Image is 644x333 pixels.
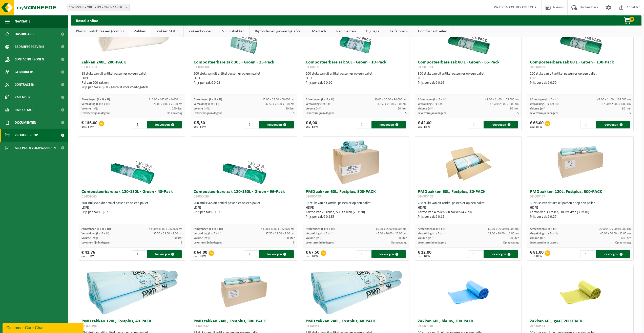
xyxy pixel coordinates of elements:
[194,250,207,258] div: € 64,00
[194,237,210,240] span: Volume (m³):
[181,241,182,244] span: 5
[555,266,606,317] img: 01-000544
[15,78,34,91] span: Contracten
[194,241,222,244] span: Levertermijn in dagen:
[167,112,182,115] span: Op aanvraag
[599,228,631,231] span: 95.00 x 125.00 x 0.002 cm
[530,210,631,215] div: Karton van 30 rollen, 300 zakken (30 x 10)
[530,206,631,210] div: HDPE
[15,40,44,53] span: Bedrijfsgegevens
[418,241,446,244] span: Levertermijn in dagen:
[391,241,407,244] span: Op aanvraag
[398,237,407,240] span: 60 liter
[484,121,518,128] button: Toevoegen
[443,137,493,187] img: 01-000492
[596,121,630,128] button: Toevoegen
[81,76,182,81] div: LDPE
[361,26,384,37] a: Bigbags
[194,228,223,231] span: Afmetingen (L x B x H):
[305,266,407,317] img: 01-000531
[259,121,294,128] button: Toevoegen
[81,232,110,235] span: Verpakking (L x B x H):
[485,98,519,101] span: 41.00 x 41.00 x 105.000 cm
[149,98,182,101] span: 116.00 x 145.00 x 0.000 cm
[262,98,295,101] span: 25.00 x 25.00 x 60.000 cm
[261,228,295,231] span: 44.00 x 43.00 x 132.000 cm
[152,26,183,37] a: Zakken SOLO
[418,65,433,69] span: 01-001033
[418,72,519,85] div: 300 stuks van dit artikel passen er op een pallet
[530,228,559,231] span: Afmetingen (L x B x H):
[530,65,545,69] span: 01-000685
[15,66,34,78] span: Gebruikers
[418,107,434,110] span: Volume (m³):
[418,255,431,258] span: excl. BTW
[293,241,295,244] span: 5
[265,232,295,235] span: 37.50 x 28.00 x 8.00 cm
[15,142,56,154] span: Acceptatievoorwaarden
[286,107,295,110] span: 30 liter
[488,228,519,231] span: 60.00 x 85.00 x 0.002 cm
[306,232,334,235] span: Verpakking (L x B x H):
[81,103,110,106] span: Verpakking (L x B x H):
[284,237,295,240] span: 150 liter
[15,91,30,104] span: Kalender
[306,241,334,244] span: Levertermijn in dagen:
[244,250,259,258] input: 1
[306,103,334,106] span: Verpakking (L x B x H):
[530,107,546,110] span: Volume (m³):
[81,210,182,215] div: Prijs per zak € 0,87
[194,125,206,128] span: excl. BTW
[530,195,545,198] span: 01-000497
[418,206,519,210] div: HDPE
[107,137,157,187] img: 01-001045
[468,250,483,258] input: 1
[530,324,545,328] span: 01-000544
[194,319,295,329] h3: PMD zakken 240L, Fostplus, 300-PACK
[194,72,295,85] div: 200 stuks van dit artikel passen er op een pallet
[194,210,295,215] div: Prijs per zak € 0,67
[418,215,519,219] div: Prijs per zak € 0,15
[194,76,295,81] div: LDPE
[600,232,631,235] span: 40.00 x 30.00 x 23.00 cm
[376,232,407,235] span: 45.00 x 26.00 x 23.00 cm
[194,81,295,85] div: Prijs per zak € 0,22
[81,237,98,240] span: Volume (m³):
[81,250,95,258] div: € 41,76
[194,60,295,70] h3: Composteerbare zak 30L - Groen - 25-Pack
[306,324,321,328] span: 01-000531
[555,137,606,187] img: 01-000497
[194,112,222,115] span: Levertermijn in dagen:
[3,322,85,333] iframe: chat widget
[153,103,182,106] span: 70.00 x 0.00 x 26.00 cm
[418,210,519,215] div: Karton van 4 rollen, 80 zakken (4 x 20)
[71,15,103,25] h2: Bestel online
[413,26,452,37] a: Comfort artikelen
[132,250,147,258] input: 1
[194,206,295,210] div: LDPE
[81,65,97,69] span: 01-000510
[375,98,407,101] span: 30.00 x 30.00 x 94.000 cm
[15,129,38,142] span: Product Shop
[81,112,110,115] span: Levertermijn in dagen:
[510,107,519,110] span: 80 liter
[81,324,97,328] span: 01-000496
[15,104,34,116] span: Rapportage
[488,232,519,235] span: 29.00 x 19.00 x 11.00 cm
[149,228,182,231] span: 44.00 x 43.00 x 132.000 cm
[81,266,182,317] img: 01-000496
[616,15,641,26] button: 0
[418,112,446,115] span: Levertermijn in dagen:
[620,237,631,240] span: 120 liter
[356,250,371,258] input: 1
[306,228,335,231] span: Afmetingen (L x B x H):
[530,190,631,200] h3: PMD zakken 120L, Fostplus, 300-PACK
[530,125,544,128] span: excl. BTW
[81,319,182,329] h3: PMD zakken 120L, Fostplus, 40-PACK
[530,98,559,101] span: Afmetingen (L x B x H):
[530,255,544,258] span: excl. BTW
[172,237,182,240] span: 150 liter
[530,76,631,81] div: LDPE
[505,6,536,9] strong: ACCOUNTS OBULYTIX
